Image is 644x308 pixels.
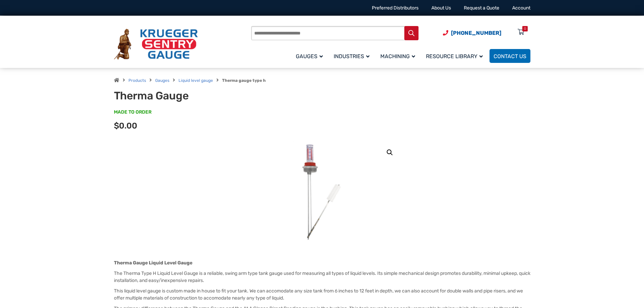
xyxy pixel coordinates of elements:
span: Contact Us [494,53,526,60]
a: Gauges [292,48,330,64]
a: Contact Us [490,49,530,63]
a: Request a Quote [464,5,499,11]
span: Resource Library [426,53,483,60]
a: Gauges [155,78,169,83]
a: Account [512,5,530,11]
h1: Therma Gauge [114,89,281,102]
p: The Therma Type H Liquid Level Gauge is a reliable, swing arm type tank gauge used for measuring ... [114,270,530,284]
a: Resource Library [422,48,490,64]
strong: Therma Gauge Liquid Level Gauge [114,260,192,266]
span: Machining [380,53,415,60]
strong: Therma gauge type h [222,78,266,83]
p: This liquid level gauge is custom made in house to fit your tank. We can accomodate any size tank... [114,287,530,302]
a: Liquid level gauge [178,78,213,83]
span: $0.00 [114,121,137,131]
a: Phone Number (920) 434-8860 [443,29,501,37]
div: 0 [524,26,526,31]
span: MADE TO ORDER [114,109,151,116]
img: Krueger Sentry Gauge [114,29,198,60]
a: Machining [376,48,422,64]
span: [PHONE_NUMBER] [451,30,501,36]
a: Industries [330,48,376,64]
span: Industries [334,53,369,60]
a: Products [128,78,146,83]
a: Preferred Distributors [372,5,419,11]
span: Gauges [296,53,323,60]
a: About Us [431,5,451,11]
a: View full-screen image gallery [384,146,396,159]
